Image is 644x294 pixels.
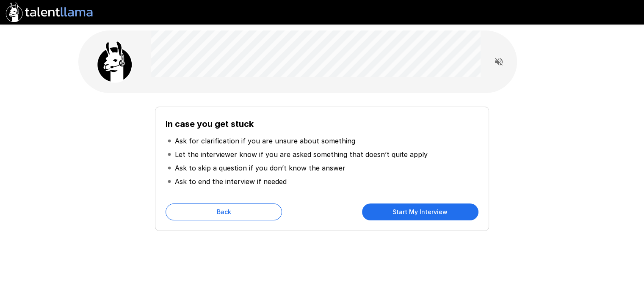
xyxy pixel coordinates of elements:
p: Ask to end the interview if needed [175,176,287,187]
button: Back [166,203,282,220]
button: Read questions aloud [490,53,507,70]
img: llama_clean.png [94,41,136,83]
p: Let the interviewer know if you are asked something that doesn’t quite apply [175,149,428,159]
p: Ask to skip a question if you don’t know the answer [175,163,345,173]
button: Start My Interview [362,203,478,220]
p: Ask for clarification if you are unsure about something [175,136,355,146]
b: In case you get stuck [166,119,254,129]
